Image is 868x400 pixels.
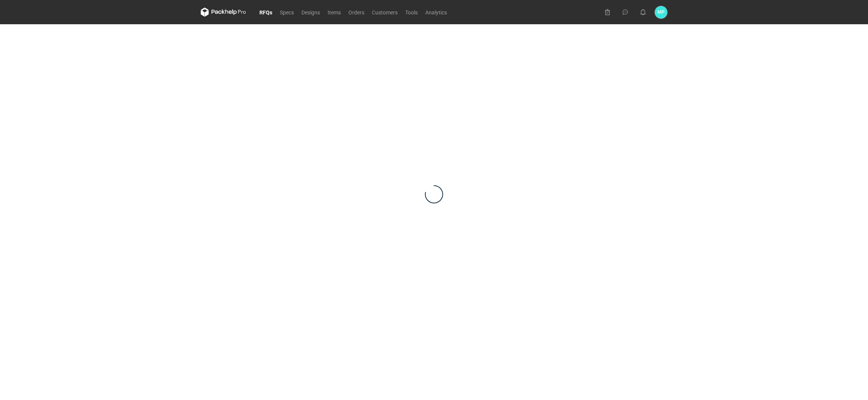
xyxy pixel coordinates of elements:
[422,8,451,17] a: Analytics
[298,8,324,17] a: Designs
[324,8,345,17] a: Items
[276,8,298,17] a: Specs
[655,6,667,19] button: MP
[655,6,667,19] div: Martyna Paroń
[201,8,246,17] svg: Packhelp Pro
[256,8,276,17] a: RFQs
[401,8,422,17] a: Tools
[345,8,368,17] a: Orders
[368,8,401,17] a: Customers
